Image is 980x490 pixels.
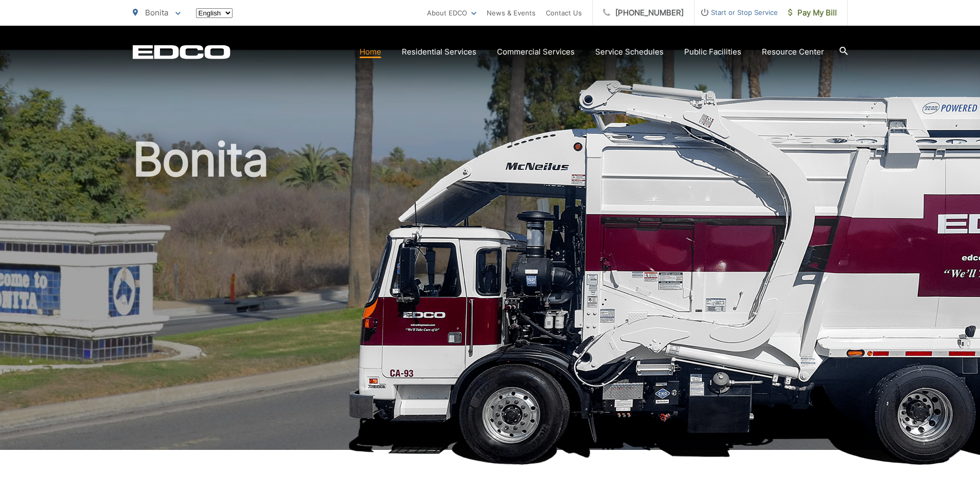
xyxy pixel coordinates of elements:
[788,7,837,19] span: Pay My Bill
[133,134,848,459] h1: Bonita
[427,7,476,19] a: About EDCO
[762,46,824,58] a: Resource Center
[684,46,741,58] a: Public Facilities
[360,46,381,58] a: Home
[196,8,233,18] select: Select a language
[497,46,575,58] a: Commercial Services
[595,46,664,58] a: Service Schedules
[546,7,582,19] a: Contact Us
[145,8,168,17] span: Bonita
[402,46,476,58] a: Residential Services
[487,7,536,19] a: News & Events
[133,45,230,59] a: EDCD logo. Return to the homepage.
